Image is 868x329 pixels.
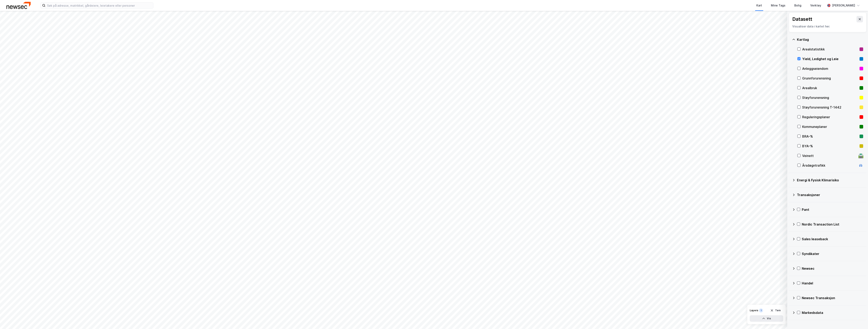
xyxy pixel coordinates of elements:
input: Søk på adresse, matrikkel, gårdeiere, leietakere eller personer [45,2,153,8]
div: Reguleringsplaner [802,115,858,119]
div: Støyforurensning T-1442 [802,105,858,110]
div: Støyforurensning [802,95,858,100]
div: 🛣️ [858,153,864,158]
div: BRA–% [802,134,858,139]
div: Bolig [794,3,801,8]
div: Handel [802,281,863,286]
div: Newsec Transaksjon [802,296,863,300]
iframe: Chat Widget [848,310,868,329]
button: Vis [750,315,783,322]
div: Pant [802,207,863,212]
div: Kart [756,3,762,8]
div: 1 [759,308,763,312]
div: Arealstatistikk [802,47,858,52]
div: Mine Tags [771,3,785,8]
div: Yield, Ledighet og Leie [802,56,858,61]
button: Tøm [768,307,783,314]
div: Arealbruk [802,86,858,90]
div: Sales leaseback [802,237,863,241]
img: newsec-logo.f6e21ccffca1b3a03d2d.png [6,2,31,9]
div: Datasett [792,16,812,22]
div: Markedsdata [802,310,863,315]
div: Veinett [802,153,857,158]
div: Layers [750,309,758,312]
div: Newsec [802,266,863,271]
div: Visualiser data i kartet her. [792,24,863,29]
div: Kommuneplaner [802,124,858,129]
div: Kartlag [797,37,863,42]
div: Energi & Fysisk Klimarisiko [797,178,863,183]
div: Nordic Transaction List [802,222,863,227]
div: Kontrollprogram for chat [848,310,868,329]
div: Syndikater [802,251,863,256]
div: [PERSON_NAME] [832,3,855,8]
div: Anleggseiendom [802,66,858,71]
div: Verktøy [810,3,821,8]
div: Grunnforurensning [802,76,858,81]
div: BYA–% [802,144,858,148]
div: Transaksjoner [797,192,863,197]
div: Årsdøgntrafikk [802,163,857,168]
